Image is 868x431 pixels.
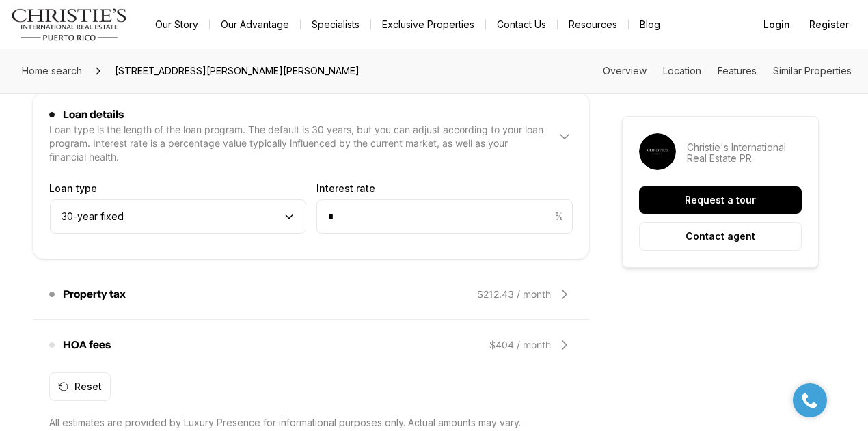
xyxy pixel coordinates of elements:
[773,65,852,77] a: Skip to: Similar Properties
[801,11,857,38] button: Register
[144,15,209,34] a: Our Story
[558,15,628,34] a: Resources
[58,381,102,392] div: Reset
[316,183,573,234] label: Interest rate
[301,15,370,34] a: Specialists
[686,231,755,242] p: Contact agent
[639,222,802,251] button: Contact agent
[809,19,849,30] span: Register
[49,183,306,234] label: Loan type
[50,199,306,234] button: Loan type
[603,65,647,77] a: Skip to: Overview
[49,372,111,401] button: Reset
[210,15,300,34] a: Our Advantage
[16,60,87,82] a: Home search
[663,65,701,77] a: Skip to: Location
[49,417,521,428] p: All estimates are provided by Luxury Presence for informational purposes only. Actual amounts may...
[49,172,573,251] div: Loan detailsLoan type is the length of the loan program. The default is 30 years, but you can adj...
[687,142,802,164] p: Christie's International Real Estate PR
[629,15,671,34] a: Blog
[477,288,551,301] div: $212.43 / month
[755,11,798,38] button: Login
[603,66,852,77] nav: Page section menu
[11,8,128,41] img: logo
[685,195,756,206] p: Request a tour
[63,109,124,120] p: Loan details
[718,65,757,77] a: Skip to: Features
[22,65,82,77] span: Home search
[49,101,573,172] div: Loan detailsLoan type is the length of the loan program. The default is 30 years, but you can adj...
[317,200,552,233] input: Interest rate%
[763,19,790,30] span: Login
[639,186,802,214] button: Request a tour
[63,339,111,350] p: HOA fees
[49,123,545,164] div: Loan type is the length of the loan program. The default is 30 years, but you can adjust accordin...
[49,278,573,311] div: Property tax$212.43 / month
[554,210,564,222] span: %
[489,338,551,352] div: $404 / month
[371,15,485,34] a: Exclusive Properties
[49,329,573,361] div: HOA fees$404 / month
[109,60,365,82] span: [STREET_ADDRESS][PERSON_NAME][PERSON_NAME]
[63,289,126,300] p: Property tax
[486,15,557,34] button: Contact Us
